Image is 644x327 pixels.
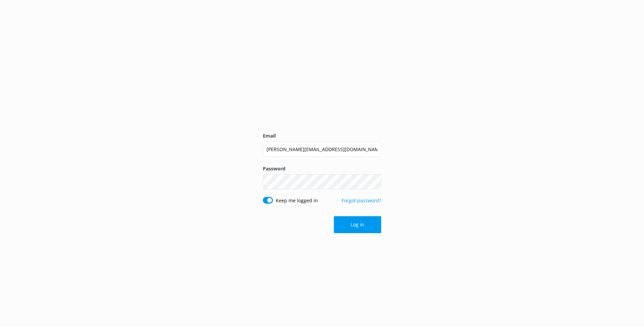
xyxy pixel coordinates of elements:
[263,132,381,140] label: Email
[263,165,381,172] label: Password
[276,197,318,204] label: Keep me logged in
[342,197,381,204] a: Forgot password?
[263,142,381,157] input: user@emailaddress.com
[368,175,381,189] button: Show password
[334,216,381,233] button: Log in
